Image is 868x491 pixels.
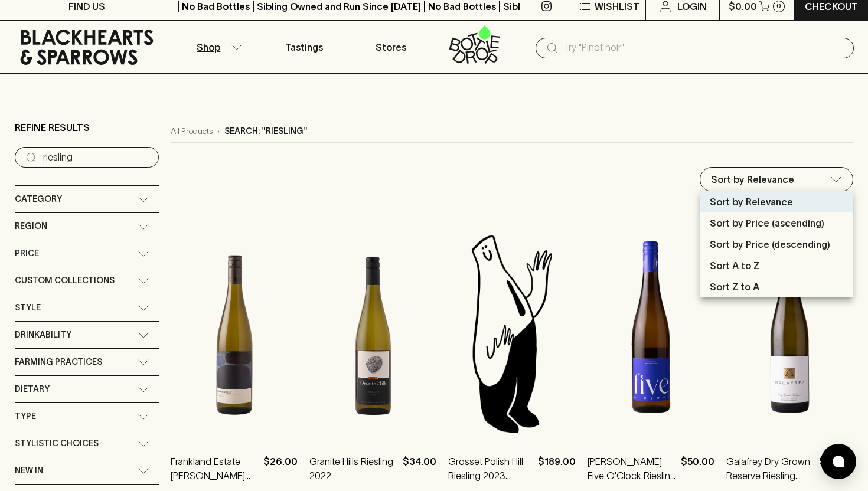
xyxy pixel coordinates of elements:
[710,237,830,251] p: Sort by Price (descending)
[710,280,759,294] p: Sort Z to A
[833,456,844,467] img: bubble-icon
[710,258,759,273] p: Sort A to Z
[710,216,824,230] p: Sort by Price (ascending)
[710,195,793,209] p: Sort by Relevance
